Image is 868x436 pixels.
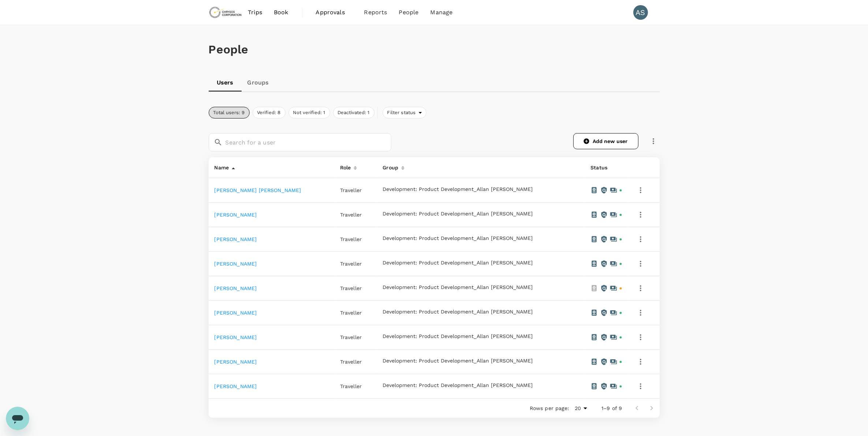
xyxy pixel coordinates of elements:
[340,236,362,242] span: Traveller
[380,160,398,172] div: Group
[248,8,262,17] span: Trips
[340,334,362,340] span: Traveller
[383,211,533,217] button: Development: Product Development_Allan [PERSON_NAME]
[383,236,533,241] button: Development: Product Development_Allan [PERSON_NAME]
[364,8,387,17] span: Reports
[383,334,533,339] button: Development: Product Development_Allan [PERSON_NAME]
[253,107,286,119] button: Verified: 8
[215,212,257,218] a: [PERSON_NAME]
[337,160,351,172] div: Role
[340,383,362,389] span: Traveller
[215,285,257,291] a: [PERSON_NAME]
[6,407,29,430] iframe: Button to launch messaging window
[399,8,419,17] span: People
[633,5,648,20] div: AS
[209,74,242,91] a: Users
[340,359,362,365] span: Traveller
[573,133,638,149] a: Add new user
[430,8,452,17] span: Manage
[340,212,362,218] span: Traveller
[215,236,257,242] a: [PERSON_NAME]
[215,187,301,193] a: [PERSON_NAME] [PERSON_NAME]
[215,383,257,389] a: [PERSON_NAME]
[601,405,622,412] p: 1–9 of 9
[383,107,427,119] div: Filter status
[340,187,362,193] span: Traveller
[215,359,257,365] a: [PERSON_NAME]
[383,383,533,388] button: Development: Product Development_Allan [PERSON_NAME]
[383,309,533,315] button: Development: Product Development_Allan [PERSON_NAME]
[585,157,629,178] th: Status
[288,107,330,119] button: Not verified: 1
[212,160,229,172] div: Name
[340,285,362,291] span: Traveller
[383,187,533,192] button: Development: Product Development_Allan [PERSON_NAME]
[333,107,375,119] button: Deactivated: 1
[209,107,250,119] button: Total users: 9
[316,8,353,17] span: Approvals
[226,133,391,151] input: Search for a user
[530,405,569,412] p: Rows per page:
[340,261,362,267] span: Traveller
[383,109,419,116] span: Filter status
[215,261,257,267] a: [PERSON_NAME]
[242,74,275,91] a: Groups
[215,334,257,340] a: [PERSON_NAME]
[383,285,533,290] button: Development: Product Development_Allan [PERSON_NAME]
[572,403,590,414] div: 20
[340,310,362,316] span: Traveller
[383,260,533,266] button: Development: Product Development_Allan [PERSON_NAME]
[209,43,660,56] h1: People
[209,4,242,20] img: Chrysos Corporation
[383,358,533,364] button: Development: Product Development_Allan [PERSON_NAME]
[274,8,288,17] span: Book
[215,310,257,316] a: [PERSON_NAME]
